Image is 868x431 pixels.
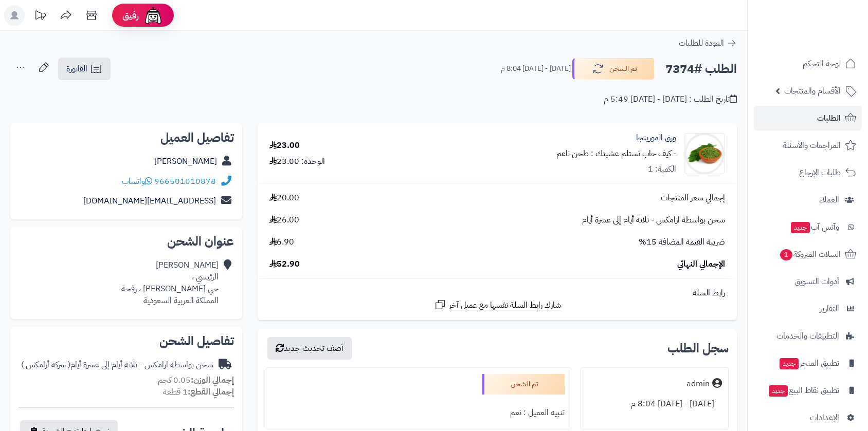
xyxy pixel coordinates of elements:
[154,155,217,167] a: [PERSON_NAME]
[143,5,164,26] img: ai-face.png
[754,351,862,376] a: تطبيق المتجرجديد
[19,235,234,248] h2: عنوان الشحن
[122,9,139,22] span: رفيق
[754,296,862,321] a: التقارير
[754,106,862,130] a: الطلبات
[636,132,676,144] a: ورق المورينجا
[449,299,561,311] span: شارك رابط السلة نفسها مع عميل آخر
[817,111,841,125] span: الطلبات
[158,374,234,386] small: 0.05 كجم
[754,188,862,212] a: العملاء
[154,175,216,188] a: 966501010878
[780,249,793,261] span: 1
[188,386,234,398] strong: إجمالي القطع:
[267,337,352,360] button: أضف تحديث جديد
[163,386,234,398] small: 1 قطعة
[754,242,862,267] a: السلات المتروكة1
[648,163,676,175] div: الكمية: 1
[686,378,710,390] div: admin
[794,274,839,289] span: أدوات التسويق
[269,258,300,270] span: 52.90
[779,356,839,370] span: تطبيق المتجر
[639,236,725,248] span: ضريبة القيمة المضافة 15%
[582,214,725,226] span: شحن بواسطة ارامكس - ثلاثة أيام إلى عشرة أيام
[754,324,862,348] a: التطبيقات والخدمات
[779,247,841,261] span: السلات المتروكة
[754,269,862,294] a: أدوات التسويق
[587,394,722,414] div: [DATE] - [DATE] 8:04 م
[803,57,841,71] span: لوحة التحكم
[684,133,725,174] img: 11958221f8121d85b9be15f7c65dd7990f9-90x90.jpg
[810,410,839,425] span: الإعدادات
[572,58,655,80] button: تم الشحن
[769,385,788,397] span: جديد
[58,58,111,80] a: الفاتورة
[665,59,737,80] h2: الطلب #7374
[776,329,839,343] span: التطبيقات والخدمات
[661,192,725,204] span: إجمالي سعر المنتجات
[19,335,234,347] h2: تفاصيل الشحن
[434,298,561,311] a: شارك رابط السلة نفسها مع عميل آخر
[604,93,737,105] div: تاريخ الطلب : [DATE] - [DATE] 5:49 م
[679,37,737,49] a: العودة للطلبات
[273,403,565,423] div: تنبيه العميل : نعم
[269,214,299,226] span: 26.00
[799,165,841,180] span: طلبات الإرجاع
[501,64,571,74] small: [DATE] - [DATE] 8:04 م
[754,405,862,430] a: الإعدادات
[754,378,862,403] a: تطبيق نقاط البيعجديد
[21,359,70,371] span: ( شركة أرامكس )
[754,215,862,239] a: وآتس آبجديد
[19,132,234,144] h2: تفاصيل العميل
[677,258,725,270] span: الإجمالي النهائي
[262,287,733,299] div: رابط السلة
[784,84,841,98] span: الأقسام والمنتجات
[269,236,294,248] span: 6.90
[83,195,216,207] a: [EMAIL_ADDRESS][DOMAIN_NAME]
[21,359,213,371] div: شحن بواسطة ارامكس - ثلاثة أيام إلى عشرة أيام
[66,63,87,75] span: الفاتورة
[754,133,862,158] a: المراجعات والأسئلة
[798,23,858,44] img: logo-2.png
[791,222,810,233] span: جديد
[819,193,839,207] span: العملاء
[27,5,53,28] a: تحديثات المنصة
[820,302,839,316] span: التقارير
[679,37,724,49] span: العودة للطلبات
[269,192,299,204] span: 20.00
[667,342,729,354] h3: سجل الطلب
[121,259,219,306] div: [PERSON_NAME] الرئيسي ، حي [PERSON_NAME] ، رفحة المملكة العربية السعودية
[122,175,152,188] a: واتساب
[269,156,325,167] div: الوحدة: 23.00
[482,374,565,395] div: تم الشحن
[191,374,234,386] strong: إجمالي الوزن:
[754,51,862,76] a: لوحة التحكم
[269,140,300,152] div: 23.00
[754,160,862,185] a: طلبات الإرجاع
[768,383,839,398] span: تطبيق نقاط البيع
[783,138,841,153] span: المراجعات والأسئلة
[780,358,799,369] span: جديد
[790,220,839,234] span: وآتس آب
[556,147,676,160] small: - كيف حاب تستلم عشبتك : طحن ناعم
